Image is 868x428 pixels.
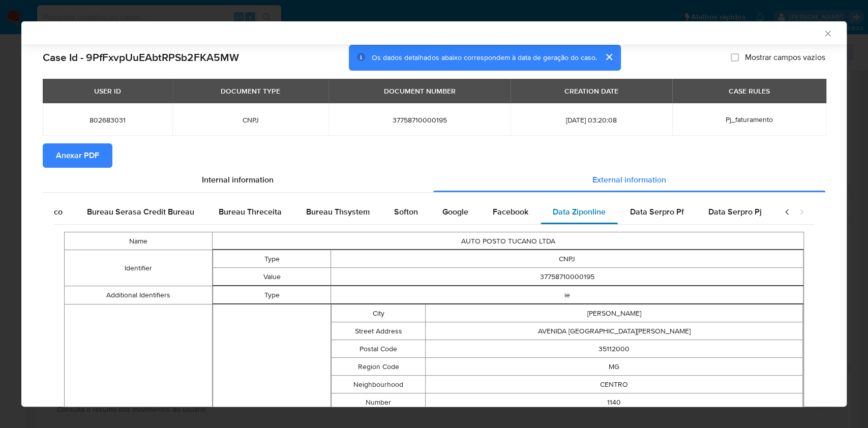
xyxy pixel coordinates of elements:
[185,115,316,125] span: CNPJ
[426,393,803,411] td: 1140
[202,174,274,186] span: Internal information
[596,45,621,69] button: cerrar
[723,82,776,100] div: CASE RULES
[56,144,99,167] span: Anexar PDF
[426,322,803,340] td: AVENIDA [GEOGRAPHIC_DATA][PERSON_NAME]
[426,304,803,322] td: [PERSON_NAME]
[21,21,847,407] div: closure-recommendation-modal
[219,206,282,218] span: Bureau Threceita
[558,82,624,100] div: CREATION DATE
[213,268,331,286] td: Value
[43,143,112,168] button: Anexar PDF
[65,232,213,250] td: Name
[332,322,426,340] td: Street Address
[592,174,666,186] span: External information
[372,52,596,63] span: Os dados detalhados abaixo correspondem à data de geração do caso.
[442,206,468,218] span: Google
[394,206,418,218] span: Softon
[65,250,213,286] td: Identifier
[331,286,803,304] td: ie
[332,376,426,393] td: Neighbourhood
[88,82,127,100] div: USER ID
[306,206,370,218] span: Bureau Thsystem
[43,168,825,192] div: Detailed info
[426,358,803,376] td: MG
[43,51,239,64] h2: Case Id - 9PfFxvpUuEAbtRPSb2FKA5MW
[65,286,213,304] td: Additional Identifiers
[213,286,331,304] td: Type
[341,115,498,125] span: 37758710000195
[87,206,194,218] span: Bureau Serasa Credit Bureau
[55,115,160,125] span: 802683031
[726,114,773,125] span: Pj_faturamento
[332,340,426,358] td: Postal Code
[426,340,803,358] td: 35112000
[215,82,286,100] div: DOCUMENT TYPE
[213,250,331,268] td: Type
[332,304,426,322] td: City
[331,250,803,268] td: CNPJ
[823,28,832,38] button: Fechar a janela
[332,358,426,376] td: Region Code
[523,115,660,125] span: [DATE] 03:20:08
[630,206,684,218] span: Data Serpro Pf
[426,376,803,393] td: CENTRO
[745,52,825,63] span: Mostrar campos vazios
[212,232,803,250] td: AUTO POSTO TUCANO LTDA
[731,53,739,62] input: Mostrar campos vazios
[708,206,762,218] span: Data Serpro Pj
[332,393,426,411] td: Number
[331,268,803,286] td: 37758710000195
[493,206,528,218] span: Facebook
[553,206,606,218] span: Data Ziponline
[378,82,462,100] div: DOCUMENT NUMBER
